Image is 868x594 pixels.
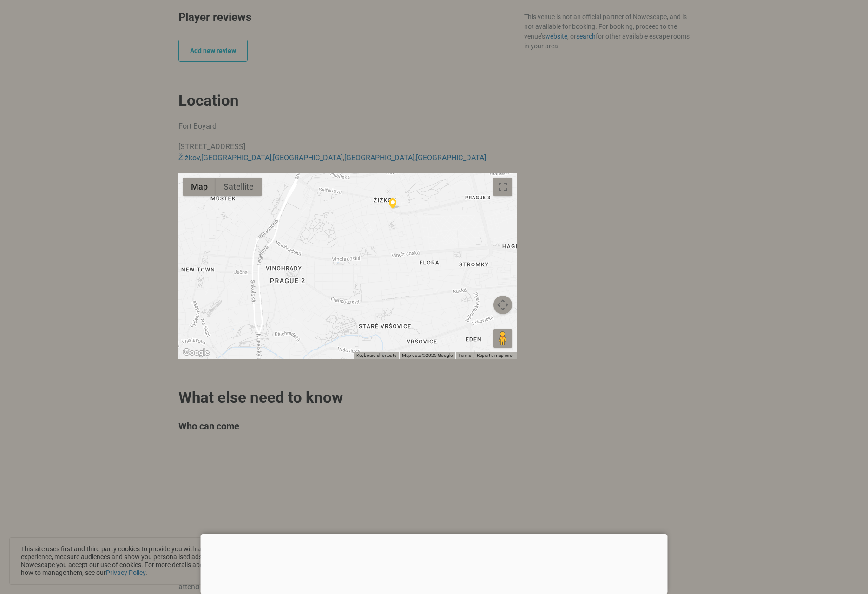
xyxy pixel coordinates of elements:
[493,329,512,348] button: Drag Pegman onto the map to open Street View
[493,178,512,196] button: Toggle fullscreen view
[178,421,517,432] h3: Who can come
[181,347,211,359] img: Google
[183,178,216,196] button: Show street map
[344,153,414,162] a: [GEOGRAPHIC_DATA]
[356,352,396,359] button: Keyboard shortcuts
[178,141,517,164] p: [STREET_ADDRESS] , , , ,
[545,33,567,40] a: website
[178,40,248,62] a: Add new review
[106,569,145,576] a: Privacy Policy
[181,347,211,359] a: Open this area in Google Maps (opens a new window)
[178,91,517,110] h2: Location
[178,153,200,162] a: Žižkov
[178,121,517,132] p: Fort Boyard
[201,153,271,162] a: [GEOGRAPHIC_DATA]
[178,388,517,407] h2: What else need to know
[273,153,343,162] a: [GEOGRAPHIC_DATA]
[576,33,596,40] a: search
[477,353,514,358] a: Report a map error
[178,9,517,40] h2: Player reviews
[402,353,453,358] span: Map data ©2025 Google
[458,353,471,358] a: Terms (opens in new tab)
[9,537,288,585] div: This site uses first and third party cookies to provide you with a great user experience, measure...
[493,296,512,314] button: Map camera controls
[216,178,262,196] button: Show satellite imagery
[178,440,517,570] iframe: Advertisement
[201,534,668,592] iframe: Advertisement
[416,153,486,162] a: [GEOGRAPHIC_DATA]
[524,12,690,51] div: This venue is not an official partner of Nowescape, and is not available for booking. For booking...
